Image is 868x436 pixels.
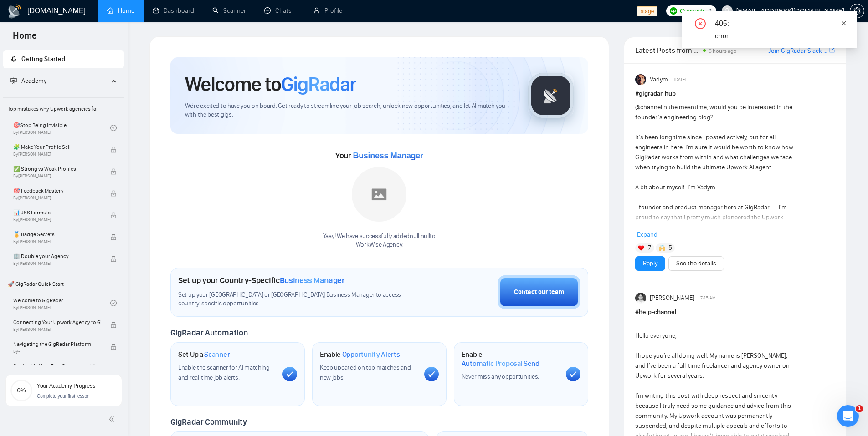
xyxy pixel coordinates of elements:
[514,287,564,297] div: Contact our team
[635,74,646,85] img: Vadym
[342,350,400,359] span: Opportunity Alerts
[110,190,117,197] span: lock
[335,151,423,161] span: Your
[637,231,657,238] span: Expand
[178,364,270,381] span: Enable the scanner for AI matching and real-time job alerts.
[185,72,356,96] h1: Welcome to
[659,245,665,251] img: 🙌
[13,142,101,152] span: 🧩 Make Your Profile Sell
[462,350,559,368] h1: Enable
[635,103,662,111] span: @channel
[498,275,580,309] button: Contact our team
[353,151,423,160] span: Business Manager
[700,294,716,302] span: 7:45 AM
[110,212,117,218] span: lock
[715,31,846,41] div: error
[695,18,706,29] span: close-circle
[528,73,574,118] img: gigradar-logo.png
[10,387,32,393] span: 0%
[21,55,65,63] span: Getting Started
[680,6,707,16] span: Connects:
[110,322,117,328] span: lock
[13,118,110,138] a: 🎯Stop Being InvisibleBy[PERSON_NAME]
[837,405,859,427] iframe: Intercom live chat
[13,195,101,201] span: By [PERSON_NAME]
[4,100,123,118] span: Top mistakes why Upwork agencies fail
[13,293,110,313] a: Welcome to GigRadarBy[PERSON_NAME]
[264,7,295,15] a: messageChats
[5,29,44,48] span: Home
[280,275,345,285] span: Business Manager
[10,77,17,84] span: fund-projection-screen
[462,373,539,380] span: Never miss any opportunities.
[648,243,651,253] span: 7
[110,344,117,350] span: lock
[110,147,117,153] span: lock
[37,394,90,399] span: Complete your first lesson
[13,261,101,266] span: By [PERSON_NAME]
[13,173,101,179] span: By [PERSON_NAME]
[178,275,345,285] h1: Set up your Country-Specific
[635,307,835,317] h1: # help-channel
[850,7,864,15] a: setting
[170,328,247,338] span: GigRadar Automation
[635,89,835,99] h1: # gigradar-hub
[110,300,117,306] span: check-circle
[13,164,101,173] span: ✅ Strong vs Weak Profiles
[13,361,101,370] span: Setting Up Your First Scanner and Auto-Bidder
[13,186,101,195] span: 🎯 Feedback Mastery
[841,20,847,26] span: close
[674,76,686,84] span: [DATE]
[13,349,101,354] span: By -
[13,217,101,223] span: By [PERSON_NAME]
[110,168,117,175] span: lock
[635,256,665,271] button: Reply
[635,45,700,56] span: Latest Posts from the GigRadar Community
[204,350,230,359] span: Scanner
[643,259,657,269] a: Reply
[715,18,846,29] div: 405:
[650,293,694,303] span: [PERSON_NAME]
[212,7,246,15] a: searchScanner
[13,152,101,157] span: By [PERSON_NAME]
[320,364,411,381] span: Keep updated on top matches and new jobs.
[323,241,436,249] p: WorkWise Agency .
[3,50,124,68] li: Getting Started
[110,256,117,262] span: lock
[185,102,514,119] span: We're excited to have you on board. Get ready to streamline your job search, unlock new opportuni...
[638,245,644,251] img: ❤️
[13,340,101,349] span: Navigating the GigRadar Platform
[668,256,724,271] button: See the details
[13,239,101,244] span: By [PERSON_NAME]
[850,4,864,18] button: setting
[850,7,864,15] span: setting
[178,350,230,359] h1: Set Up a
[313,7,342,15] a: userProfile
[4,275,123,293] span: 🚀 GigRadar Quick Start
[637,6,657,16] span: stage
[462,359,539,368] span: Automatic Proposal Send
[709,6,713,16] span: 1
[13,318,101,327] span: Connecting Your Upwork Agency to GigRadar
[670,7,677,15] img: upwork-logo.png
[676,259,716,269] a: See the details
[7,4,22,19] img: logo
[281,72,356,96] span: GigRadar
[635,293,646,304] img: Akshay Purohit
[352,167,406,222] img: placeholder.png
[170,417,247,427] span: GigRadar Community
[10,56,17,62] span: rocket
[110,234,117,240] span: lock
[178,291,420,308] span: Set up your [GEOGRAPHIC_DATA] or [GEOGRAPHIC_DATA] Business Manager to access country-specific op...
[110,125,117,131] span: check-circle
[323,232,436,249] div: Yaay! We have successfully added null null to
[650,75,668,85] span: Vadym
[13,327,101,332] span: By [PERSON_NAME]
[108,415,118,424] span: double-left
[13,208,101,217] span: 📊 JSS Formula
[10,77,46,85] span: Academy
[153,7,194,15] a: dashboardDashboard
[635,102,795,363] div: in the meantime, would you be interested in the founder’s engineering blog? It’s been long time s...
[320,350,400,359] h1: Enable
[21,77,46,85] span: Academy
